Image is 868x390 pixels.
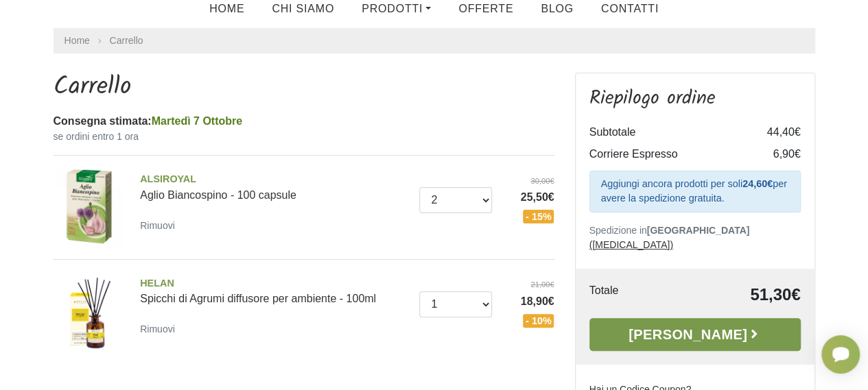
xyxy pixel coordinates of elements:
[502,175,554,187] del: 30,00€
[746,121,801,143] td: 44,40€
[64,34,90,48] a: Home
[589,318,801,351] a: [PERSON_NAME]
[502,293,554,310] span: 18,90€
[742,178,773,189] strong: 24,60€
[110,35,143,46] a: Carrello
[589,143,746,165] td: Corriere Espresso
[140,220,175,231] small: Rimuovi
[523,210,554,223] span: - 15%
[140,276,409,305] a: HELANSpicchi di Agrumi diffusore per ambiente - 100ml
[54,130,554,144] small: se ordini entro 1 ora
[667,282,801,307] td: 51,30€
[140,172,409,187] span: ALSIROYAL
[49,167,130,248] img: Aglio Biancospino - 100 capsule
[589,282,667,307] td: Totale
[589,121,746,143] td: Subtotale
[54,113,554,130] div: Consegna stimata:
[746,143,801,165] td: 6,90€
[502,189,554,206] span: 25,50€
[502,279,554,291] del: 21,00€
[49,271,130,352] img: Spicchi di Agrumi diffusore per ambiente - 100ml
[140,276,409,291] span: HELAN
[589,239,673,250] a: ([MEDICAL_DATA])
[589,223,801,252] p: Spedizione in
[140,320,180,337] a: Rimuovi
[523,314,554,328] span: - 10%
[140,172,409,201] a: ALSIROYALAglio Biancospino - 100 capsule
[152,115,242,127] span: Martedì 7 Ottobre
[54,73,554,102] h1: Carrello
[821,335,860,374] iframe: Smartsupp widget button
[647,225,750,236] b: [GEOGRAPHIC_DATA]
[54,28,815,53] nav: breadcrumb
[140,324,175,334] small: Rimuovi
[140,217,180,234] a: Rimuovi
[589,171,801,212] div: Aggiungi ancora prodotti per soli per avere la spedizione gratuita.
[589,87,801,110] h3: Riepilogo ordine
